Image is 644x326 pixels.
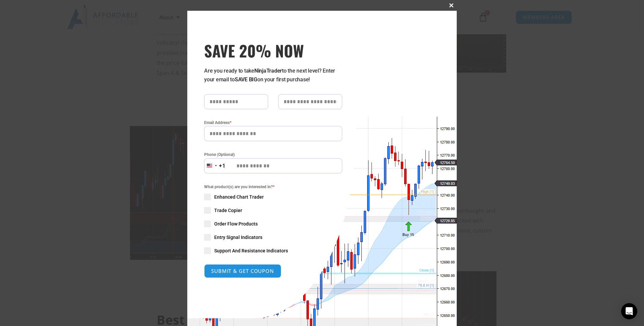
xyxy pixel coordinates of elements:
[204,158,226,173] button: Selected country
[219,162,226,170] div: +1
[204,184,342,190] span: What product(s) are you interested in?
[214,207,242,214] span: Trade Copier
[204,264,281,278] button: SUBMIT & GET COUPON
[204,247,342,254] label: Support And Resistance Indicators
[204,234,342,241] label: Entry Signal Indicators
[214,247,288,254] span: Support And Resistance Indicators
[214,220,258,227] span: Order Flow Products
[204,41,342,60] h3: SAVE 20% NOW
[204,67,342,84] p: Are you ready to take to the next level? Enter your email to on your first purchase!
[204,220,342,227] label: Order Flow Products
[204,119,342,126] label: Email Address
[204,151,342,158] label: Phone (Optional)
[621,303,637,319] div: Open Intercom Messenger
[235,76,257,83] strong: SAVE BIG
[204,207,342,214] label: Trade Copier
[214,234,262,241] span: Entry Signal Indicators
[204,194,342,200] label: Enhanced Chart Trader
[214,194,264,200] span: Enhanced Chart Trader
[254,68,282,74] strong: NinjaTrader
